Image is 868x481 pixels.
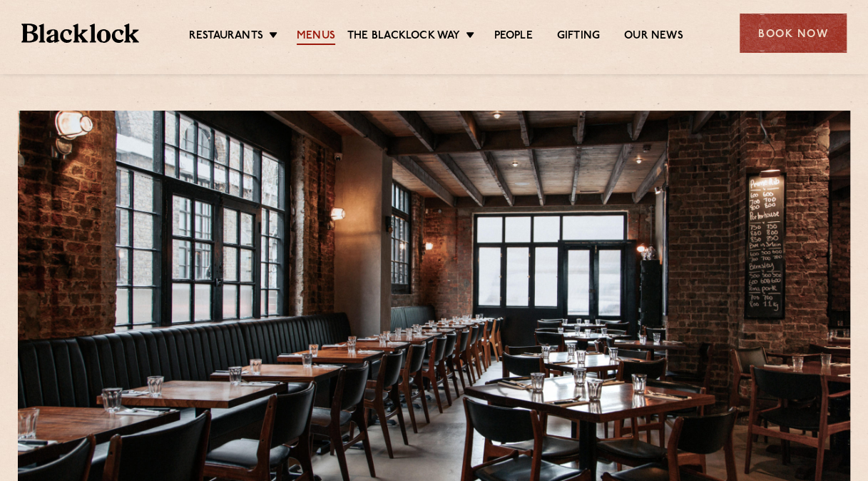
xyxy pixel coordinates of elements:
a: Gifting [557,29,600,45]
div: Book Now [740,14,847,53]
a: The Blacklock Way [347,29,460,45]
a: Restaurants [189,29,263,45]
img: BL_Textured_Logo-footer-cropped.svg [21,24,139,44]
a: Menus [297,29,335,45]
a: People [494,29,532,45]
a: Our News [624,29,683,45]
